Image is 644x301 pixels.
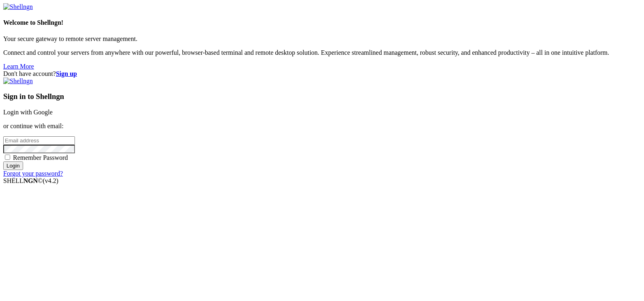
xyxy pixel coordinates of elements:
span: SHELL © [3,177,58,184]
input: Login [3,161,23,170]
input: Remember Password [5,155,10,160]
p: Your secure gateway to remote server management. [3,35,641,43]
img: Shellngn [3,77,33,85]
a: Learn More [3,63,34,70]
span: 4.2.0 [43,177,59,184]
a: Login with Google [3,109,53,116]
h3: Sign in to Shellngn [3,92,641,101]
p: or continue with email: [3,123,641,130]
a: Sign up [56,70,77,77]
h4: Welcome to Shellngn! [3,19,641,26]
a: Forgot your password? [3,170,63,177]
b: NGN [23,177,38,184]
input: Email address [3,136,75,145]
p: Connect and control your servers from anywhere with our powerful, browser-based terminal and remo... [3,49,641,56]
div: Don't have account? [3,70,641,77]
img: Shellngn [3,3,33,11]
span: Remember Password [13,154,68,161]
